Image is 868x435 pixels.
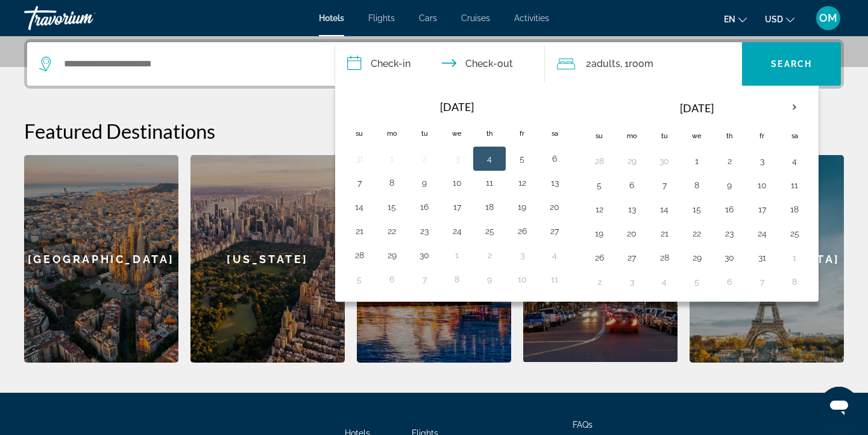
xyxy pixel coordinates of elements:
[629,58,653,69] span: Room
[573,420,593,430] a: FAQs
[512,247,532,264] button: Day 3
[655,225,674,242] button: Day 21
[447,198,467,215] button: Day 17
[622,153,641,170] button: Day 29
[720,273,739,290] button: Day 6
[545,198,564,215] button: Day 20
[820,387,858,425] iframe: Кнопка для запуску вікна повідомлень
[350,223,369,240] button: Day 21
[545,150,564,167] button: Day 6
[545,42,743,86] button: Travelers: 2 adults, 0 children
[687,225,706,242] button: Day 22
[590,225,609,242] button: Day 19
[480,198,499,215] button: Day 18
[590,177,609,194] button: Day 5
[752,201,772,218] button: Day 17
[785,153,804,170] button: Day 4
[350,174,369,191] button: Day 7
[620,56,653,72] span: , 1
[350,271,369,288] button: Day 5
[512,174,532,191] button: Day 12
[724,10,747,28] button: Change language
[586,56,620,72] span: 2
[319,13,344,23] a: Hotels
[615,94,778,122] th: [DATE]
[512,198,532,215] button: Day 19
[24,155,178,363] div: [GEOGRAPHIC_DATA]
[785,201,804,218] button: Day 18
[382,223,401,240] button: Day 22
[350,150,369,167] button: Day 31
[447,247,467,264] button: Day 1
[382,247,401,264] button: Day 29
[27,42,841,86] div: Search widget
[720,153,739,170] button: Day 2
[655,153,674,170] button: Day 30
[512,271,532,288] button: Day 10
[590,153,609,170] button: Day 28
[687,177,706,194] button: Day 8
[545,247,564,264] button: Day 4
[190,155,345,363] a: [US_STATE]
[480,271,499,288] button: Day 9
[778,94,811,121] button: Next month
[720,225,739,242] button: Day 23
[480,150,499,167] button: Day 4
[742,42,841,86] button: Search
[415,271,434,288] button: Day 7
[752,225,772,242] button: Day 24
[720,177,739,194] button: Day 9
[724,14,735,24] span: en
[813,5,844,31] button: User Menu
[752,177,772,194] button: Day 10
[447,150,467,167] button: Day 3
[655,201,674,218] button: Day 14
[376,94,538,120] th: [DATE]
[415,150,434,167] button: Day 2
[622,249,641,266] button: Day 27
[419,13,437,23] a: Cars
[447,271,467,288] button: Day 8
[687,201,706,218] button: Day 15
[514,13,549,23] a: Activities
[382,174,401,191] button: Day 8
[771,59,812,69] span: Search
[720,201,739,218] button: Day 16
[590,249,609,266] button: Day 26
[752,153,772,170] button: Day 3
[591,58,620,69] span: Adults
[545,223,564,240] button: Day 27
[415,198,434,215] button: Day 16
[480,247,499,264] button: Day 2
[765,10,794,28] button: Change currency
[655,177,674,194] button: Day 7
[785,273,804,290] button: Day 8
[687,273,706,290] button: Day 5
[24,2,145,34] a: Travorium
[545,174,564,191] button: Day 13
[590,273,609,290] button: Day 2
[461,13,490,23] a: Cruises
[368,13,395,23] a: Flights
[622,177,641,194] button: Day 6
[785,249,804,266] button: Day 1
[752,249,772,266] button: Day 31
[590,201,609,218] button: Day 12
[785,225,804,242] button: Day 25
[415,247,434,264] button: Day 30
[512,150,532,167] button: Day 5
[512,223,532,240] button: Day 26
[335,42,545,86] button: Check in and out dates
[480,223,499,240] button: Day 25
[687,153,706,170] button: Day 1
[382,150,401,167] button: Day 1
[765,14,783,24] span: USD
[382,198,401,215] button: Day 15
[415,223,434,240] button: Day 23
